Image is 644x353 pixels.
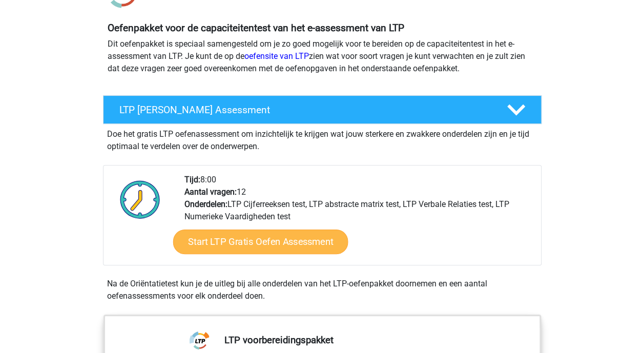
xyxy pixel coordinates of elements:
div: Doe het gratis LTP oefenassessment om inzichtelijk te krijgen wat jouw sterkere en zwakkere onder... [103,124,542,153]
b: Oefenpakket voor de capaciteitentest van het e-assessment van LTP [108,22,404,34]
a: oefensite van LTP [244,51,309,61]
b: Onderdelen: [184,199,227,209]
img: Klok [114,174,166,225]
a: LTP [PERSON_NAME] Assessment [99,95,546,124]
div: 8:00 12 LTP Cijferreeksen test, LTP abstracte matrix test, LTP Verbale Relaties test, LTP Numerie... [177,174,541,265]
b: Aantal vragen: [184,187,237,197]
p: Dit oefenpakket is speciaal samengesteld om je zo goed mogelijk voor te bereiden op de capaciteit... [108,38,537,75]
h4: LTP [PERSON_NAME] Assessment [119,104,490,116]
b: Tijd: [184,175,200,184]
div: Na de Oriëntatietest kun je de uitleg bij alle onderdelen van het LTP-oefenpakket doornemen en ee... [103,278,542,302]
a: Start LTP Gratis Oefen Assessment [173,230,348,254]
